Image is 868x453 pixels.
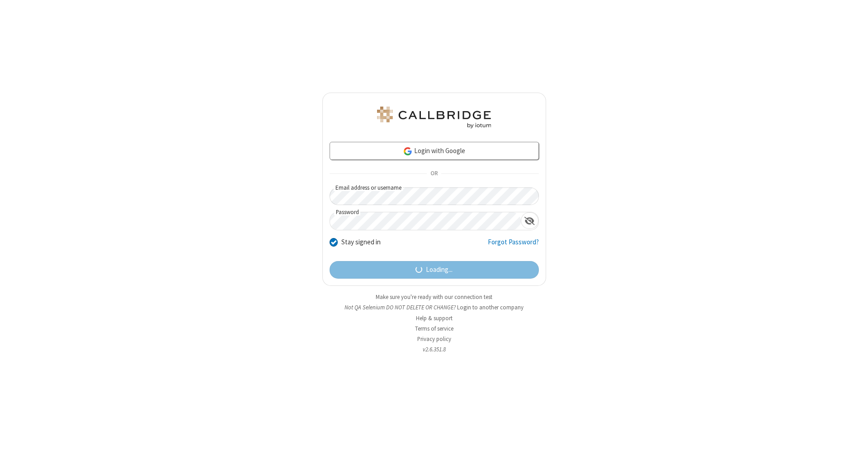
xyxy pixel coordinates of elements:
img: google-icon.png [403,146,413,156]
label: Stay signed in [341,237,381,248]
button: Login to another company [457,303,524,312]
li: v2.6.351.8 [322,345,546,354]
a: Help & support [416,314,453,322]
div: Show password [521,212,538,229]
span: Loading... [426,265,453,275]
button: Loading... [330,261,539,279]
input: Password [330,212,521,230]
a: Login with Google [330,142,539,160]
input: Email address or username [330,187,539,205]
a: Terms of service [415,325,453,332]
a: Forgot Password? [488,237,539,254]
li: Not QA Selenium DO NOT DELETE OR CHANGE? [322,303,546,312]
a: Make sure you're ready with our connection test [376,293,492,301]
img: QA Selenium DO NOT DELETE OR CHANGE [375,107,493,128]
a: Privacy policy [417,335,451,343]
span: OR [427,168,441,180]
